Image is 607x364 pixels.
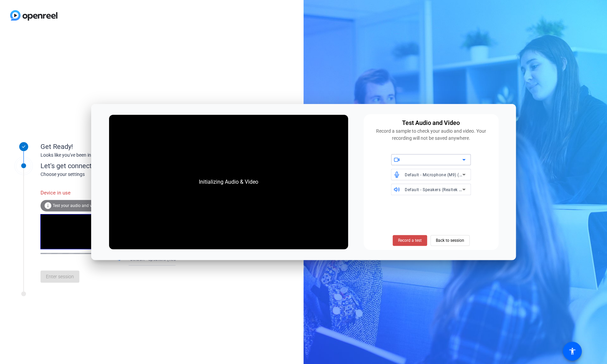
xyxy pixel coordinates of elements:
[430,235,470,246] button: Back to session
[41,171,189,178] div: Choose your settings
[130,256,239,262] span: Default - Speakers (Realtek High Definition Audio(SST))
[41,152,176,159] div: Looks like you've been invited to join
[393,235,427,246] button: Record a test
[192,171,265,193] div: Initializing Audio & Video
[405,172,482,177] span: Default - Microphone (M9) (5843:1005)
[568,347,576,355] mat-icon: accessibility
[368,128,495,142] div: Record a sample to check your audio and video. Your recording will not be saved anywhere.
[405,187,514,192] span: Default - Speakers (Realtek High Definition Audio(SST))
[53,203,100,208] span: Test your audio and video
[44,202,52,210] mat-icon: info
[402,118,460,128] div: Test Audio and Video
[398,237,422,243] span: Record a test
[41,186,115,200] div: Device in use
[41,161,189,171] div: Let's get connected.
[41,141,176,152] div: Get Ready!
[436,234,464,247] span: Back to session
